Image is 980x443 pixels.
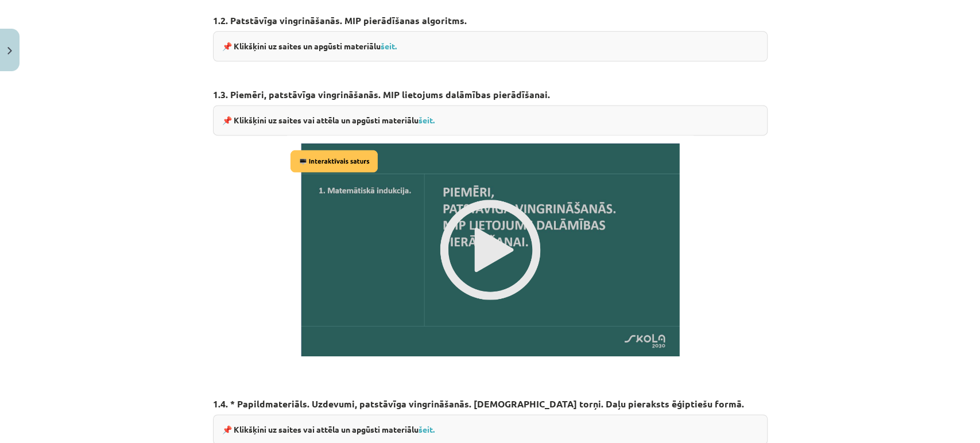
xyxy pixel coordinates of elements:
[213,14,467,26] strong: 1.2. Patstāvīga vingrināšanās. MIP pierādīšanas algoritms.
[213,88,550,100] strong: 1.3. Piemēri, patstāvīga vingrināšanās. MIP lietojums dalāmības pierādīšanai.
[381,41,397,51] a: šeit.
[222,41,397,51] strong: 📌 Klikšķini uz saites un apgūsti materiālu
[419,424,435,434] a: šeit.
[222,424,435,434] strong: 📌 Klikšķini uz saites vai attēla un apgūsti materiālu
[419,115,435,125] a: šeit.
[7,47,12,55] img: icon-close-lesson-0947bae3869378f0d4975bcd49f059093ad1ed9edebbc8119c70593378902aed.svg
[222,115,435,125] strong: 📌 Klikšķini uz saites vai attēla un apgūsti materiālu
[213,398,744,410] strong: 1.4. * Papildmateriāls. Uzdevumi, patstāvīga vingrināšanās. [DEMOGRAPHIC_DATA] torņi. Daļu pierak...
